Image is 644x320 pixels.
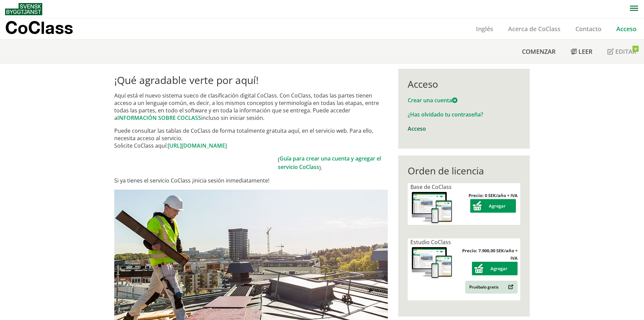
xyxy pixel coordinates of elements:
font: Comenzar [522,47,556,56]
a: ¿Has olvidado tu contraseña? [408,111,483,118]
img: coclass-license.jpg [410,191,454,225]
font: Precio: 0 SEK/año + IVA [469,192,518,198]
font: CoClass [5,17,73,38]
font: Puede consultar las tablas de CoClass de forma totalmente gratuita aquí, en el servicio web. Para... [114,127,373,142]
font: Si ya tienes el servicio CoClass ¡inicia sesión inmediatamente! [114,177,269,184]
font: incluso sin iniciar sesión. [201,114,264,122]
a: Crear una cuenta [408,97,457,104]
font: ¡Qué agradable verte por aquí! [114,73,259,87]
button: Agregar [472,262,518,275]
font: Solicite CoClass aquí: [114,142,168,149]
font: Acceso [616,25,637,33]
a: Leer [563,40,600,63]
img: Servicio de construcción sueco [5,3,42,15]
a: Comenzar [515,40,563,63]
font: Pruébalo gratis [469,284,499,290]
font: Estudio CoClass [410,238,451,246]
font: Orden de licencia [408,164,484,177]
a: Contacto [568,25,609,33]
font: Acceso [408,78,438,90]
font: Inglés [476,25,493,33]
a: Pruébalo gratis [465,281,518,294]
a: [URL][DOMAIN_NAME] [168,142,227,149]
a: Acceso [408,125,426,132]
font: Leer [578,47,593,56]
a: Agregar [470,203,516,209]
font: Contacto [575,25,601,33]
a: Inglés [469,25,501,33]
a: CoClass [5,18,88,39]
img: Outbound.png [507,284,514,290]
a: Acerca de CoClass [501,25,568,33]
font: Precio: 7.900,00 SEK/año + IVA [462,248,518,261]
a: Guía para crear una cuenta y agregar el servicio CoClass [278,155,381,171]
font: Crear una cuenta [408,97,452,104]
img: coclass-license.jpg [410,246,454,280]
font: Agregar [491,265,507,272]
a: Agregar [472,265,518,272]
font: ). [319,164,322,171]
button: Agregar [470,199,516,213]
font: Agregar [489,203,506,209]
font: Base de CoClass [410,183,452,191]
font: ( [278,156,280,163]
font: Acerca de CoClass [508,25,560,33]
font: Aquí está el nuevo sistema sueco de clasificación digital CoClass. Con CoClass, todas las partes ... [114,92,379,122]
a: INFORMACIÓN SOBRE COCLASS [117,114,201,122]
a: Acceso [609,25,644,33]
